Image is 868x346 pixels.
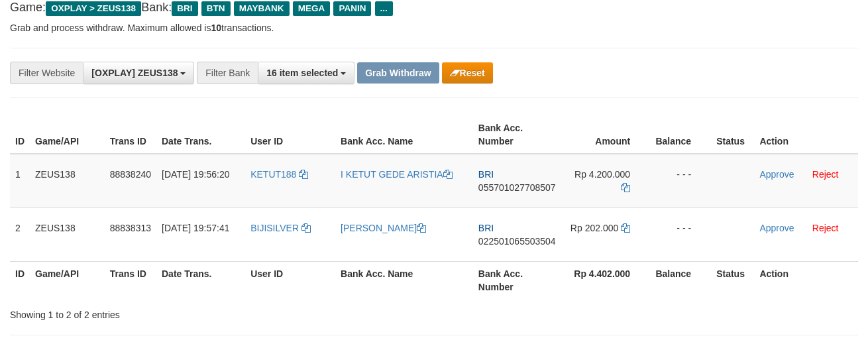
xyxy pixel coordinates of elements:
a: Reject [812,223,839,233]
th: ID [10,116,30,154]
td: - - - [650,154,711,208]
th: Trans ID [105,261,156,299]
th: Game/API [30,116,105,154]
th: Status [711,261,754,299]
td: ZEUS138 [30,207,105,261]
button: Reset [442,62,493,84]
th: Bank Acc. Name [335,261,473,299]
span: OXPLAY > ZEUS138 [46,1,141,16]
a: Reject [812,169,839,180]
span: MEGA [293,1,331,16]
span: ... [375,1,393,16]
th: Bank Acc. Name [335,116,473,154]
button: Grab Withdraw [357,62,439,84]
th: Trans ID [105,116,156,154]
td: - - - [650,207,711,261]
td: 2 [10,207,30,261]
a: BIJISILVER [250,223,311,233]
span: Rp 202.000 [570,223,618,233]
div: Filter Website [10,62,83,84]
th: Amount [561,116,650,154]
a: Approve [759,223,794,233]
a: Copy 202000 to clipboard [621,223,630,233]
div: Filter Bank [197,62,258,84]
span: Copy 055701027708507 to clipboard [478,182,556,193]
span: BTN [201,1,231,16]
span: MAYBANK [234,1,290,16]
button: 16 item selected [258,62,354,84]
th: Rp 4.402.000 [561,261,650,299]
h4: Game: Bank: [10,1,858,15]
p: Grab and process withdraw. Maximum allowed is transactions. [10,21,858,34]
th: Balance [650,261,711,299]
th: Date Trans. [156,116,245,154]
span: KETUT188 [250,169,296,180]
th: Action [754,261,858,299]
a: I KETUT GEDE ARISTIA [341,169,453,180]
th: Bank Acc. Number [473,261,561,299]
th: Game/API [30,261,105,299]
td: ZEUS138 [30,154,105,208]
th: User ID [245,261,335,299]
span: Copy 022501065503504 to clipboard [478,236,556,247]
a: Copy 4200000 to clipboard [621,182,630,193]
a: [PERSON_NAME] [341,223,426,233]
span: 88838240 [110,169,151,180]
span: 88838313 [110,223,151,233]
td: 1 [10,154,30,208]
span: [DATE] 19:57:41 [162,223,229,233]
span: BRI [478,169,494,180]
th: User ID [245,116,335,154]
span: BRI [172,1,197,16]
th: Bank Acc. Number [473,116,561,154]
button: [OXPLAY] ZEUS138 [83,62,194,84]
th: ID [10,261,30,299]
strong: 10 [211,23,221,33]
div: Showing 1 to 2 of 2 entries [10,303,352,321]
span: 16 item selected [266,68,338,78]
a: KETUT188 [250,169,308,180]
span: PANIN [333,1,371,16]
th: Status [711,116,754,154]
span: [OXPLAY] ZEUS138 [91,68,178,78]
th: Balance [650,116,711,154]
th: Date Trans. [156,261,245,299]
span: Rp 4.200.000 [574,169,630,180]
span: BRI [478,223,494,233]
span: BIJISILVER [250,223,299,233]
th: Action [754,116,858,154]
span: [DATE] 19:56:20 [162,169,229,180]
a: Approve [759,169,794,180]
